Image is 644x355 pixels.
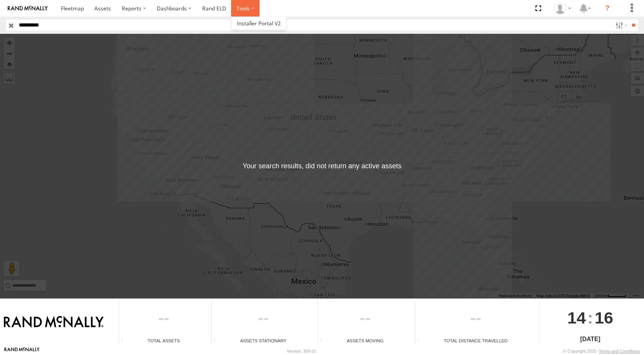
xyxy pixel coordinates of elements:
div: Total Assets [119,337,208,344]
div: Assets Moving [318,337,412,344]
div: © Copyright 2025 - [563,349,640,353]
div: Assets Stationary [211,337,315,344]
img: Rand McNally [4,316,104,329]
img: rand-logo.svg [8,6,48,11]
div: Total number of Enabled Assets [119,338,131,344]
a: Visit our Website [4,347,40,355]
div: Version: 309.01 [287,349,316,353]
span: 16 [595,301,613,334]
div: Total number of assets current in transit. [318,338,330,344]
div: Arturo Guzman [552,3,574,14]
div: : [539,301,641,334]
div: [DATE] [539,335,641,344]
a: Terms and Conditions [599,349,640,353]
div: Total Distance Travelled [415,337,536,344]
label: Search Filter Options [612,20,629,31]
span: 14 [567,301,586,334]
div: Total number of assets current stationary. [211,338,223,344]
i: ? [601,2,614,15]
div: Total distance travelled by all assets within specified date range and applied filters [415,338,427,344]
